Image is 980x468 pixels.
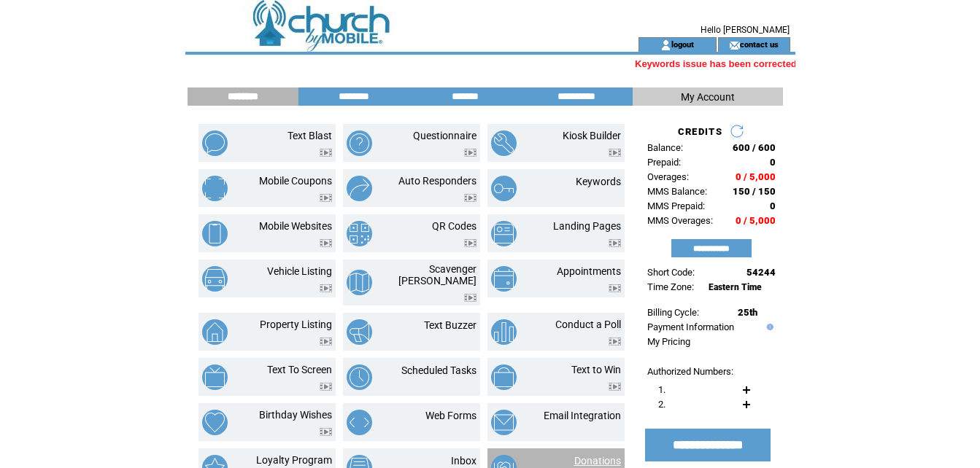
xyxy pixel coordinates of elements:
span: My Account [681,91,735,103]
img: birthday-wishes.png [202,410,228,435]
a: My Pricing [647,336,690,347]
span: 600 / 600 [733,142,776,153]
span: 54244 [746,267,776,278]
a: Questionnaire [413,130,477,141]
span: Hello [PERSON_NAME] [701,25,790,35]
img: property-listing.png [202,319,228,345]
span: Time Zone: [647,281,694,292]
a: Appointments [557,265,621,277]
img: scavenger-hunt.png [347,270,372,295]
img: video.png [609,338,621,346]
span: 2. [658,399,665,410]
img: conduct-a-poll.png [491,319,517,345]
a: Keywords [576,176,621,187]
a: Web Forms [425,410,477,421]
img: auto-responders.png [347,176,372,201]
a: Scavenger [PERSON_NAME] [398,263,477,286]
span: 0 / 5,000 [736,215,776,226]
img: video.png [464,239,477,247]
img: text-blast.png [202,130,228,156]
img: email-integration.png [491,410,517,435]
a: Property Listing [260,319,332,330]
a: Payment Information [647,321,734,332]
a: Scheduled Tasks [401,364,477,376]
a: Kiosk Builder [563,130,621,141]
img: vehicle-listing.png [202,266,228,292]
span: Billing Cycle: [647,307,699,318]
a: Loyalty Program [256,454,332,466]
a: contact us [740,39,779,49]
a: Mobile Coupons [259,175,332,187]
img: video.png [609,284,621,292]
img: video.png [320,239,332,247]
img: video.png [609,383,621,391]
img: video.png [609,239,621,247]
img: account_icon.gif [660,39,671,51]
span: 25th [738,307,757,318]
img: video.png [320,338,332,346]
img: web-forms.png [347,410,372,435]
img: video.png [464,294,477,302]
span: MMS Overages: [647,215,713,226]
img: video.png [320,284,332,292]
img: video.png [464,149,477,157]
img: text-to-screen.png [202,364,228,390]
span: Prepaid: [647,157,681,168]
a: Donations [574,455,621,467]
span: MMS Balance: [647,186,707,197]
a: Text To Screen [267,364,332,375]
span: 1. [658,384,665,395]
img: help.gif [763,324,773,330]
a: Text to Win [571,364,621,375]
span: 0 [770,200,776,211]
img: mobile-coupons.png [202,176,228,201]
marquee: Keywords issue has been corrected. Thank you for your patience! [185,58,795,69]
img: video.png [320,194,332,202]
span: Overages: [647,171,689,182]
img: video.png [464,194,477,202]
img: video.png [320,428,332,436]
a: Inbox [451,455,477,467]
a: logout [671,39,694,49]
img: contact_us_icon.gif [729,39,740,51]
span: CREDITS [678,126,722,137]
img: keywords.png [491,176,517,201]
span: Authorized Numbers: [647,366,733,377]
img: video.png [609,149,621,157]
span: 0 / 5,000 [736,171,776,182]
a: Conduct a Poll [555,319,621,330]
span: MMS Prepaid: [647,200,705,211]
a: Auto Responders [398,175,477,187]
a: Landing Pages [553,220,621,232]
a: Birthday Wishes [259,409,332,421]
span: 150 / 150 [733,186,776,197]
a: Vehicle Listing [267,265,332,277]
img: kiosk-builder.png [491,130,517,156]
a: Text Blast [288,130,332,141]
span: Short Code: [647,267,695,278]
img: video.png [320,149,332,157]
img: questionnaire.png [347,130,372,156]
img: video.png [320,383,332,391]
img: appointments.png [491,266,517,292]
span: Balance: [647,142,683,153]
img: text-buzzer.png [347,319,372,345]
span: Eastern Time [709,282,762,292]
img: landing-pages.png [491,221,517,246]
span: 0 [770,157,776,168]
a: Email Integration [544,410,621,421]
img: mobile-websites.png [202,221,228,246]
a: Mobile Websites [259,220,332,232]
img: scheduled-tasks.png [347,364,372,390]
a: Text Buzzer [424,319,477,331]
img: qr-codes.png [347,221,372,246]
a: QR Codes [432,220,477,232]
img: text-to-win.png [491,364,517,390]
